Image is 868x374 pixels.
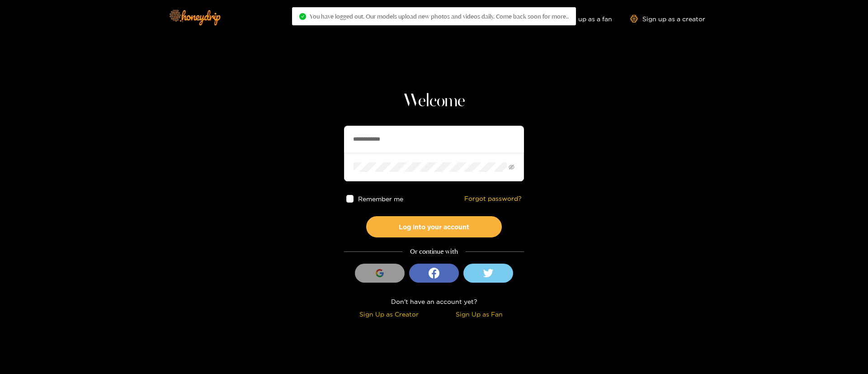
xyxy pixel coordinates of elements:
span: Remember me [359,195,404,202]
button: Log into your account [366,216,502,237]
a: Sign up as a fan [550,15,612,23]
a: Forgot password? [464,195,522,203]
a: Sign up as a creator [630,15,705,23]
span: eye-invisible [509,164,514,170]
h1: Welcome [344,90,524,112]
div: Sign Up as Fan [436,309,522,319]
span: You have logged out. Our models upload new photos and videos daily. Come back soon for more.. [310,13,569,20]
div: Or continue with [344,246,524,257]
div: Sign Up as Creator [346,309,432,319]
div: Don't have an account yet? [344,296,524,307]
span: check-circle [299,13,306,20]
